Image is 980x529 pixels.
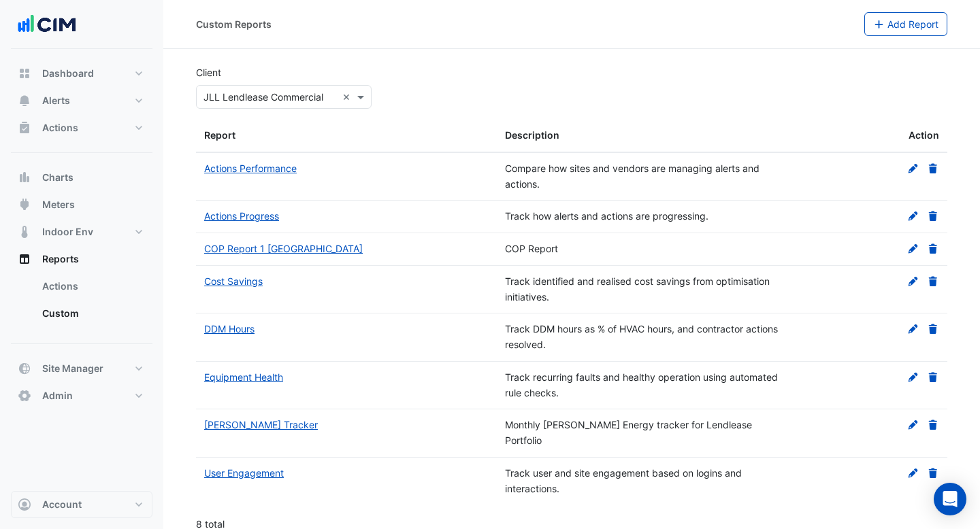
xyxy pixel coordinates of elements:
div: Track recurring faults and healthy operation using automated rule checks. [505,370,789,401]
a: Delete [927,243,939,254]
button: Admin [11,382,152,409]
button: Meters [11,191,152,218]
a: Actions Progress [204,210,279,222]
a: User Engagement [204,467,284,479]
div: Reports [11,273,152,332]
a: Actions [31,273,152,300]
span: Indoor Env [42,225,93,239]
a: Delete [927,210,939,222]
span: Reports [42,252,79,266]
a: COP Report 1 [GEOGRAPHIC_DATA] [204,243,363,254]
app-icon: Admin [18,389,31,403]
app-icon: Alerts [18,94,31,107]
span: Actions [42,121,78,135]
span: Charts [42,171,73,184]
span: Site Manager [42,362,103,375]
a: Actions Performance [204,163,297,174]
button: Alerts [11,87,152,114]
div: Open Intercom Messenger [934,483,966,515]
a: DDM Hours [204,323,255,335]
a: Delete [927,323,939,335]
span: Report [204,129,235,141]
app-icon: Site Manager [18,362,31,375]
button: Reports [11,245,152,273]
a: Edit [907,210,919,222]
a: Delete [927,163,939,174]
button: Actions [11,114,152,141]
button: Dashboard [11,60,152,87]
span: Action [909,128,939,143]
a: Edit [907,163,919,174]
app-icon: Dashboard [18,67,31,80]
div: Track how alerts and actions are progressing. [505,209,789,224]
a: Delete [927,419,939,430]
a: Edit [907,323,919,335]
a: Delete [927,467,939,479]
a: Edit [907,371,919,383]
span: Clear [342,90,354,104]
a: Edit [907,419,919,430]
div: Track DDM hours as % of HVAC hours, and contractor actions resolved. [505,322,789,353]
app-icon: Charts [18,171,31,184]
app-icon: Meters [18,198,31,211]
span: Alerts [42,94,70,107]
span: Admin [42,389,73,403]
div: Compare how sites and vendors are managing alerts and actions. [505,161,789,192]
button: Add Report [864,12,948,36]
a: Cost Savings [204,275,263,287]
app-icon: Actions [18,121,31,135]
img: Company Logo [16,11,78,38]
button: Charts [11,164,152,191]
a: Edit [907,275,919,287]
div: Custom Reports [196,17,272,31]
a: Custom [31,300,152,327]
div: COP Report [505,241,789,257]
a: Delete [927,275,939,287]
div: Track user and site engagement based on logins and interactions. [505,466,789,497]
a: Equipment Health [204,371,283,383]
span: Dashboard [42,67,94,80]
span: Meters [42,198,75,211]
div: Monthly [PERSON_NAME] Energy tracker for Lendlease Portfolio [505,417,789,449]
button: Site Manager [11,355,152,382]
a: Edit [907,243,919,254]
app-icon: Reports [18,252,31,266]
button: Account [11,491,152,518]
span: Description [505,129,559,141]
a: Delete [927,371,939,383]
app-icon: Indoor Env [18,225,31,239]
a: Edit [907,467,919,479]
span: Add Report [887,18,938,30]
span: Account [42,498,82,511]
a: [PERSON_NAME] Tracker [204,419,318,430]
div: Track identified and realised cost savings from optimisation initiatives. [505,274,789,305]
button: Indoor Env [11,218,152,245]
label: Client [196,65,221,80]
